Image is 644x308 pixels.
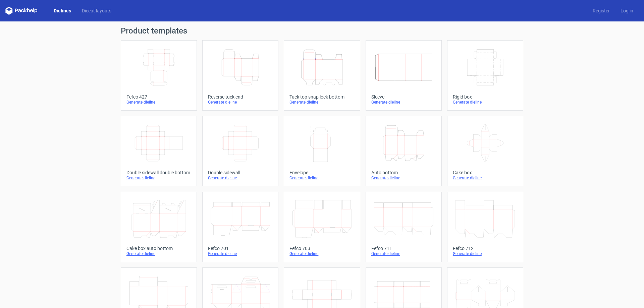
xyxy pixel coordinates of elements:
[126,175,191,181] div: Generate dieline
[208,94,273,100] div: Reverse tuck end
[453,175,518,181] div: Generate dieline
[126,170,191,175] div: Double sidewall double bottom
[371,170,436,175] div: Auto bottom
[121,40,197,111] a: Fefco 427Generate dieline
[284,116,360,186] a: EnvelopeGenerate dieline
[366,116,442,186] a: Auto bottomGenerate dieline
[371,94,436,100] div: Sleeve
[371,246,436,251] div: Fefco 711
[453,94,518,100] div: Rigid box
[453,100,518,105] div: Generate dieline
[366,192,442,262] a: Fefco 711Generate dieline
[371,175,436,181] div: Generate dieline
[447,192,523,262] a: Fefco 712Generate dieline
[615,7,639,14] a: Log in
[289,246,354,251] div: Fefco 703
[48,7,76,14] a: Dielines
[126,100,191,105] div: Generate dieline
[447,116,523,186] a: Cake boxGenerate dieline
[202,192,278,262] a: Fefco 701Generate dieline
[208,100,273,105] div: Generate dieline
[202,40,278,111] a: Reverse tuck endGenerate dieline
[289,251,354,256] div: Generate dieline
[208,246,273,251] div: Fefco 701
[284,40,360,111] a: Tuck top snap lock bottomGenerate dieline
[121,116,197,186] a: Double sidewall double bottomGenerate dieline
[121,192,197,262] a: Cake box auto bottomGenerate dieline
[289,94,354,100] div: Tuck top snap lock bottom
[208,251,273,256] div: Generate dieline
[208,175,273,181] div: Generate dieline
[366,40,442,111] a: SleeveGenerate dieline
[126,251,191,256] div: Generate dieline
[76,7,117,14] a: Diecut layouts
[453,246,518,251] div: Fefco 712
[447,40,523,111] a: Rigid boxGenerate dieline
[121,27,523,35] h1: Product templates
[202,116,278,186] a: Double sidewallGenerate dieline
[284,192,360,262] a: Fefco 703Generate dieline
[453,170,518,175] div: Cake box
[208,170,273,175] div: Double sidewall
[126,246,191,251] div: Cake box auto bottom
[289,175,354,181] div: Generate dieline
[371,251,436,256] div: Generate dieline
[371,100,436,105] div: Generate dieline
[126,94,191,100] div: Fefco 427
[289,100,354,105] div: Generate dieline
[289,170,354,175] div: Envelope
[587,7,615,14] a: Register
[453,251,518,256] div: Generate dieline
